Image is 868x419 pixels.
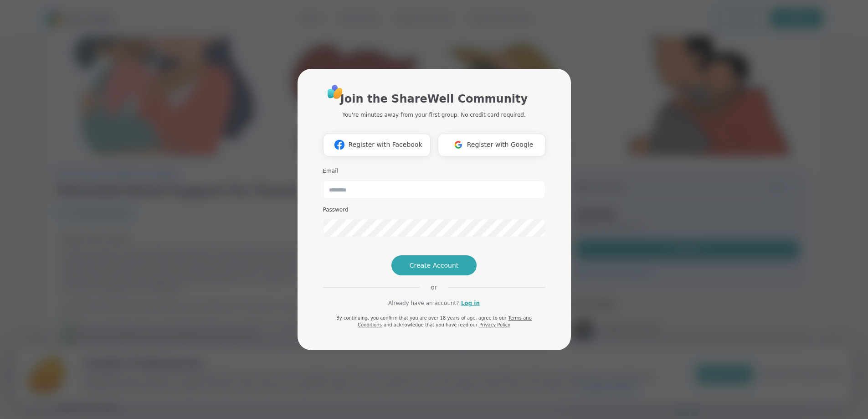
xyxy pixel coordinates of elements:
span: By continuing, you confirm that you are over 18 years of age, agree to our [336,316,507,321]
a: Privacy Policy [479,322,510,327]
img: ShareWell Logomark [331,136,348,153]
h3: Password [323,206,545,214]
img: ShareWell Logomark [450,136,467,153]
span: or [420,283,448,292]
button: Create Account [391,255,477,275]
span: and acknowledge that you have read our [384,322,478,327]
button: Register with Facebook [323,134,431,156]
h3: Email [323,167,545,175]
img: ShareWell Logo [325,82,345,102]
span: Register with Google [467,140,534,150]
a: Log in [461,299,480,307]
span: Create Account [410,261,459,270]
h1: Join the ShareWell Community [340,91,528,107]
button: Register with Google [438,134,545,156]
p: You're minutes away from your first group. No credit card required. [342,111,525,119]
span: Register with Facebook [348,140,422,150]
span: Already have an account? [388,299,459,307]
